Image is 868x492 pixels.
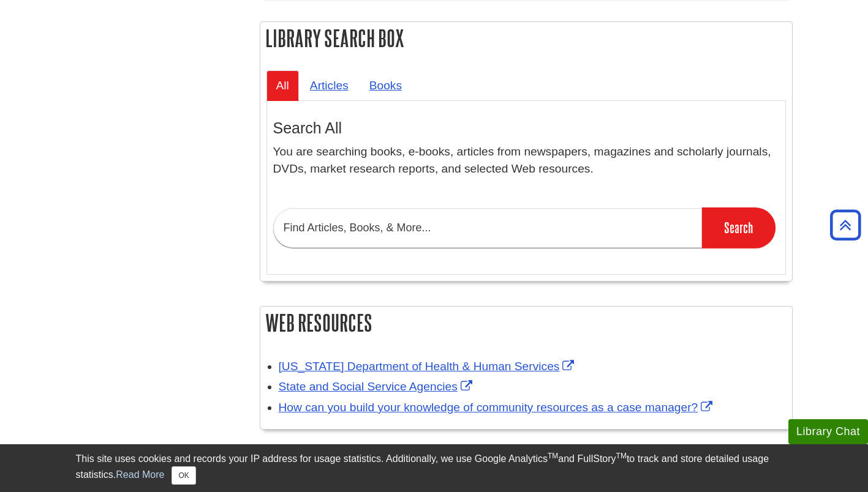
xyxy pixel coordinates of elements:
h2: Library Search Box [260,22,792,54]
p: You are searching books, e-books, articles from newspapers, magazines and scholarly journals, DVD... [273,143,779,179]
input: Find Articles, Books, & More... [273,208,702,248]
a: Link opens in new window [279,401,716,414]
a: All [266,70,299,100]
a: Read More [116,469,164,480]
a: Link opens in new window [279,380,475,393]
sup: TM [616,452,627,460]
button: Close [172,466,195,485]
a: Books [360,70,412,100]
input: Search [702,207,776,248]
h2: Web Resources [260,307,792,339]
div: This site uses cookies and records your IP address for usage statistics. Additionally, we use Goo... [76,452,793,485]
a: Articles [300,70,358,100]
button: Library Chat [788,419,868,444]
a: Back to Top [826,217,865,233]
a: Link opens in new window [279,360,578,373]
sup: TM [548,452,558,460]
h3: Search All [273,119,779,137]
